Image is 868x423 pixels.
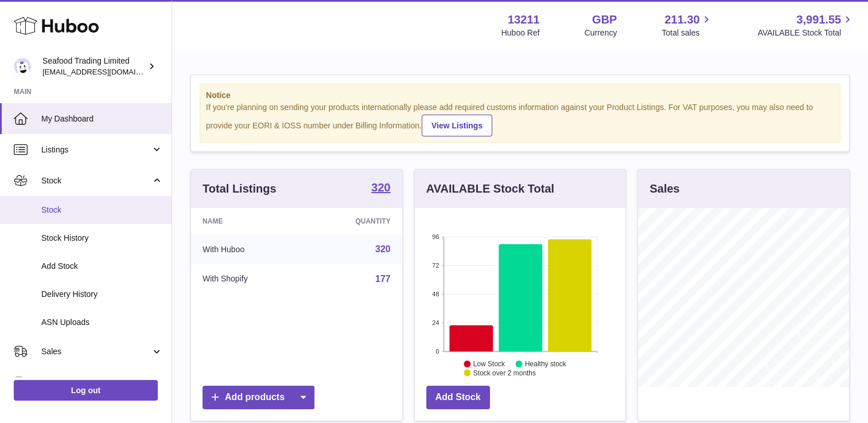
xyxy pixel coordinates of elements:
span: 3,991.55 [796,12,841,28]
text: Healthy stock [525,360,567,368]
span: Stock History [41,233,163,244]
text: 48 [432,291,439,297]
a: 320 [371,182,390,195]
strong: GBP [592,12,617,28]
h3: Sales [649,181,679,197]
a: Log out [14,380,158,401]
td: With Shopify [191,264,305,294]
text: 96 [432,233,439,240]
th: Name [191,208,305,234]
img: online@rickstein.com [14,58,31,75]
text: 0 [435,348,439,355]
span: Sales [41,346,151,357]
a: 177 [375,274,391,284]
span: Stock [41,175,151,186]
text: Stock over 2 months [473,369,536,377]
span: 211.30 [664,12,699,28]
span: My Dashboard [41,113,163,124]
strong: 320 [371,182,390,193]
text: Low Stock [473,360,505,368]
span: Delivery History [41,289,163,300]
a: 3,991.55 AVAILABLE Stock Total [757,12,854,38]
span: AVAILABLE Stock Total [757,28,854,38]
h3: Total Listings [203,181,277,197]
span: Stock [41,205,163,216]
span: Total sales [661,28,713,38]
span: Add Stock [41,261,163,272]
div: Currency [585,28,617,38]
a: 320 [375,244,391,254]
h3: AVAILABLE Stock Total [426,181,554,197]
span: [EMAIL_ADDRESS][DOMAIN_NAME] [42,67,169,76]
th: Quantity [305,208,402,234]
a: Add Stock [426,386,490,409]
strong: Notice [206,90,834,101]
span: ASN Uploads [41,317,163,328]
strong: 13211 [508,12,540,28]
span: Listings [41,144,151,155]
div: If you're planning on sending your products internationally please add required customs informati... [206,102,834,136]
td: With Huboo [191,234,305,264]
a: View Listings [422,115,492,136]
a: Add products [203,386,314,409]
text: 24 [432,319,439,326]
a: 211.30 Total sales [661,12,713,38]
div: Seafood Trading Limited [42,56,146,77]
text: 72 [432,262,439,269]
div: Huboo Ref [501,28,540,38]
